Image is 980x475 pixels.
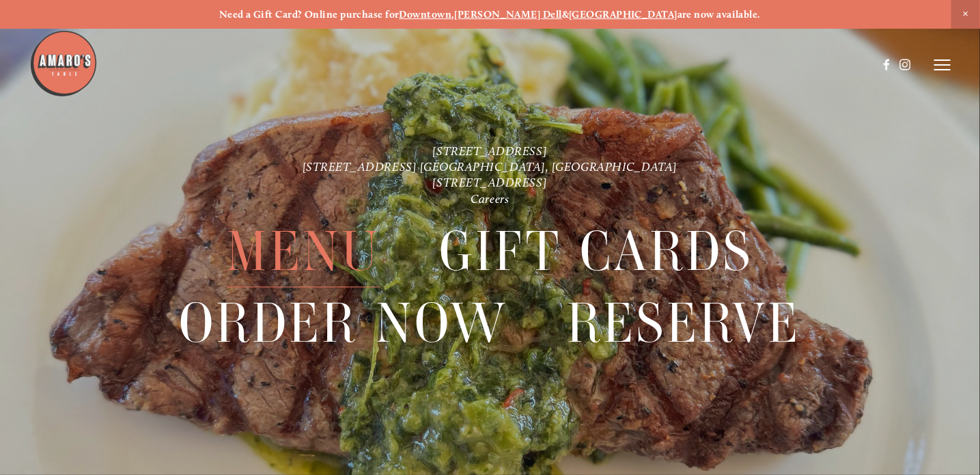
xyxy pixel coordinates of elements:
[179,288,508,359] span: Order Now
[303,159,678,174] a: [STREET_ADDRESS] [GEOGRAPHIC_DATA], [GEOGRAPHIC_DATA]
[471,191,509,206] a: Careers
[451,8,454,21] strong: ,
[568,288,801,359] a: Reserve
[227,217,380,287] a: Menu
[439,217,753,288] span: Gift Cards
[562,8,569,21] strong: &
[439,217,753,287] a: Gift Cards
[677,8,761,21] strong: are now available.
[433,144,548,158] a: [STREET_ADDRESS]
[400,8,452,21] a: Downtown
[568,288,801,359] span: Reserve
[569,8,677,21] a: [GEOGRAPHIC_DATA]
[179,288,508,359] a: Order Now
[455,8,562,21] a: [PERSON_NAME] Dell
[227,217,380,288] span: Menu
[433,176,548,190] a: [STREET_ADDRESS]
[219,8,400,21] strong: Need a Gift Card? Online purchase for
[29,29,98,98] img: Amaro's Table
